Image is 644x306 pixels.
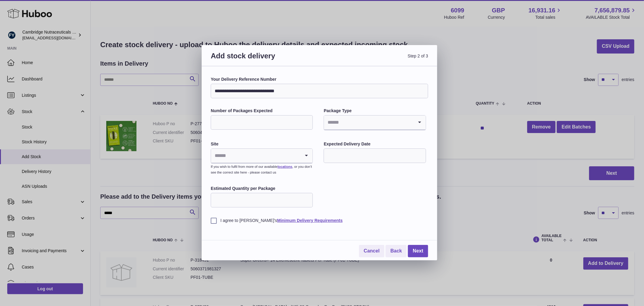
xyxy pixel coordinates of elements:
a: Minimum Delivery Requirements [277,218,343,223]
label: Package Type [324,108,426,114]
h3: Add stock delivery [211,51,319,68]
div: Search for option [211,149,312,163]
label: Your Delivery Reference Number [211,76,428,82]
label: Number of Packages Expected [211,108,313,114]
a: Next [408,245,428,257]
a: locations [277,165,292,168]
label: I agree to [PERSON_NAME]'s [211,218,428,223]
input: Search for option [324,116,413,129]
div: Search for option [324,116,425,130]
a: Cancel [359,245,384,257]
label: Estimated Quantity per Package [211,186,313,191]
a: Back [386,245,407,257]
label: Expected Delivery Date [324,141,426,147]
small: If you wish to fulfil from more of our available , or you don’t see the correct site here - pleas... [211,165,312,174]
label: Site [211,141,313,147]
input: Search for option [211,149,300,163]
span: Step 2 of 3 [319,51,428,68]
